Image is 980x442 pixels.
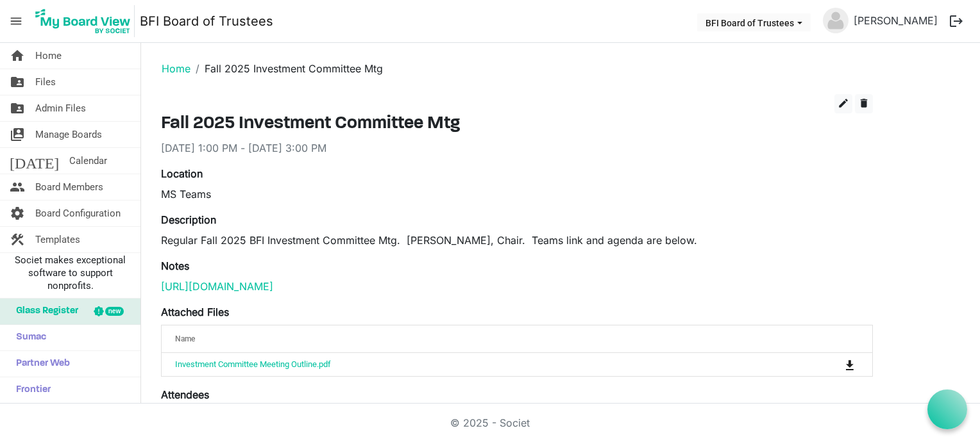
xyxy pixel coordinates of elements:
[105,307,124,316] div: new
[858,97,870,109] span: delete
[943,8,970,35] button: logout
[10,227,25,252] span: construction
[31,5,140,37] a: My Board View Logo
[69,148,107,174] span: Calendar
[162,353,792,376] td: Investment Committee Meeting Outline.pdf is template cell column header Name
[140,8,273,34] a: BFI Board of Trustees
[10,377,51,403] span: Frontier
[35,227,80,252] span: Templates
[855,94,873,113] button: delete
[10,95,25,121] span: folder_shared
[161,258,189,274] label: Notes
[35,201,121,226] span: Board Configuration
[190,61,383,76] li: Fall 2025 Investment Committee Mtg
[35,174,103,200] span: Board Members
[161,387,209,402] label: Attendees
[10,69,25,95] span: folder_shared
[841,356,859,373] button: Download
[175,334,195,343] span: Name
[31,5,135,37] img: My Board View Logo
[161,280,273,293] a: [URL][DOMAIN_NAME]
[834,94,852,113] button: edit
[10,43,25,69] span: home
[450,416,530,429] a: © 2025 - Societ
[35,43,62,69] span: Home
[838,97,849,109] span: edit
[35,95,86,121] span: Admin Files
[161,212,216,227] label: Description
[10,148,59,174] span: [DATE]
[10,299,78,324] span: Glass Register
[161,113,873,135] h3: Fall 2025 Investment Committee Mtg
[161,233,873,248] p: Regular Fall 2025 BFI Investment Committee Mtg. [PERSON_NAME], Chair. Teams link and agenda are b...
[697,13,811,31] button: BFI Board of Trustees dropdownbutton
[4,9,28,33] span: menu
[161,186,873,202] div: MS Teams
[161,304,229,320] label: Attached Files
[35,69,56,95] span: Files
[823,8,849,33] img: no-profile-picture.svg
[10,201,25,226] span: settings
[161,140,873,156] div: [DATE] 1:00 PM - [DATE] 3:00 PM
[10,122,25,147] span: switch_account
[849,8,943,33] a: [PERSON_NAME]
[161,166,203,181] label: Location
[175,359,331,369] a: Investment Committee Meeting Outline.pdf
[35,122,102,147] span: Manage Boards
[792,353,872,376] td: is Command column column header
[6,254,135,292] span: Societ makes exceptional software to support nonprofits.
[10,325,46,350] span: Sumac
[10,351,70,377] span: Partner Web
[10,174,25,200] span: people
[162,62,190,75] a: Home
